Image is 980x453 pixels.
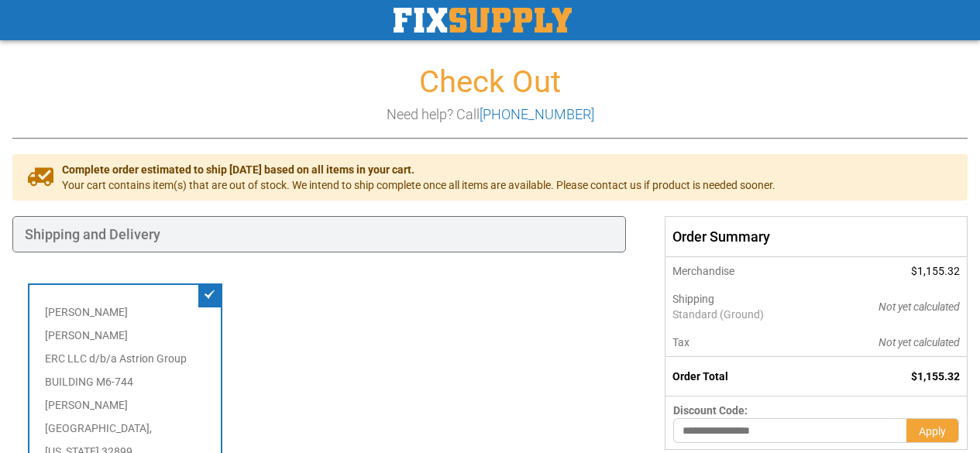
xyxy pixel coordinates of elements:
div: Shipping and Delivery [12,216,626,253]
a: store logo [394,8,572,33]
h3: Need help? Call [12,107,968,122]
span: $1,155.32 [911,370,960,383]
strong: Order Total [672,370,728,383]
button: Apply [906,418,959,443]
span: Standard (Ground) [672,307,816,322]
span: Complete order estimated to ship [DATE] based on all items in your cart. [62,162,775,177]
span: Apply [919,425,946,438]
th: Tax [665,328,824,357]
span: Order Summary [665,216,968,258]
th: Merchandise [665,257,824,285]
img: Fix Industrial Supply [394,8,572,33]
span: Your cart contains item(s) that are out of stock. We intend to ship complete once all items are a... [62,177,775,193]
span: Discount Code: [673,404,748,417]
h1: Check Out [12,65,968,99]
span: $1,155.32 [911,265,960,277]
span: Shipping [672,293,714,305]
a: [PHONE_NUMBER] [480,106,594,122]
span: Not yet calculated [879,336,960,348]
span: Not yet calculated [879,300,960,313]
